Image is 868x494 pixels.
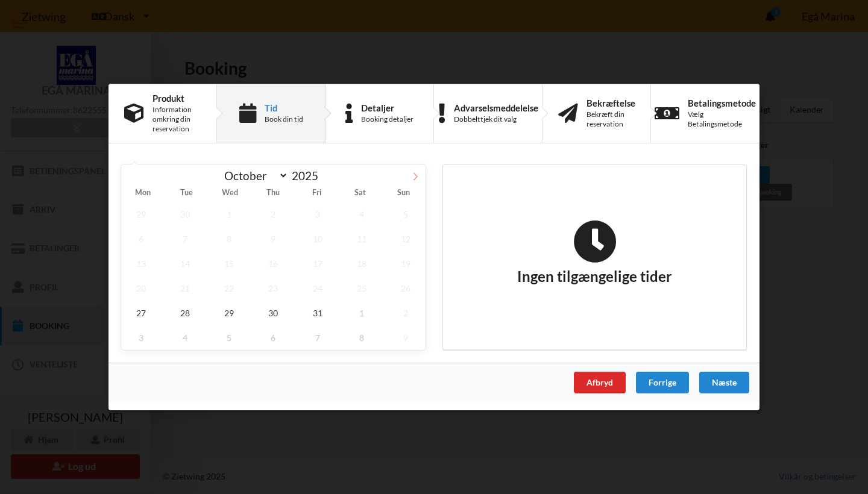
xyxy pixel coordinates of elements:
[254,227,294,251] span: October 9, 2025
[219,168,289,183] select: Month
[121,251,161,276] span: October 13, 2025
[386,325,426,350] span: November 9, 2025
[361,114,414,124] div: Booking detaljer
[254,251,294,276] span: October 16, 2025
[342,301,382,325] span: November 1, 2025
[688,98,756,108] div: Betalingsmetode
[121,190,165,198] span: Mon
[165,190,208,198] span: Tue
[209,251,249,276] span: October 15, 2025
[688,110,756,129] div: Vælg Betalingsmetode
[251,190,295,198] span: Thu
[298,325,338,350] span: November 7, 2025
[386,301,426,325] span: November 2, 2025
[454,103,538,113] div: Advarselsmeddelelse
[587,110,635,129] div: Bekræft din reservation
[295,190,339,198] span: Fri
[298,276,338,301] span: October 24, 2025
[386,227,426,251] span: October 12, 2025
[254,325,294,350] span: November 6, 2025
[298,301,338,325] span: October 31, 2025
[165,301,205,325] span: October 28, 2025
[153,93,201,103] div: Produkt
[454,114,538,124] div: Dobbelttjek dit valg
[342,325,382,350] span: November 8, 2025
[121,325,161,350] span: November 3, 2025
[165,251,205,276] span: October 14, 2025
[165,325,205,350] span: November 4, 2025
[339,190,382,198] span: Sat
[121,227,161,251] span: October 6, 2025
[288,169,328,183] input: Year
[209,202,249,227] span: October 1, 2025
[165,202,205,227] span: September 30, 2025
[121,202,161,227] span: September 29, 2025
[121,301,161,325] span: October 27, 2025
[361,103,414,113] div: Detaljer
[587,98,635,108] div: Bekræftelse
[298,227,338,251] span: October 10, 2025
[209,276,249,301] span: October 22, 2025
[574,372,626,393] div: Afbryd
[342,202,382,227] span: October 4, 2025
[254,276,294,301] span: October 23, 2025
[208,190,251,198] span: Wed
[342,227,382,251] span: October 11, 2025
[209,325,249,350] span: November 5, 2025
[165,276,205,301] span: October 21, 2025
[209,227,249,251] span: October 8, 2025
[153,105,201,134] div: Information omkring din reservation
[386,276,426,301] span: October 26, 2025
[209,301,249,325] span: October 29, 2025
[298,202,338,227] span: October 3, 2025
[165,227,205,251] span: October 7, 2025
[254,301,294,325] span: October 30, 2025
[517,220,672,286] h2: Ingen tilgængelige tider
[254,202,294,227] span: October 2, 2025
[386,251,426,276] span: October 19, 2025
[636,372,689,393] div: Forrige
[265,114,303,124] div: Book din tid
[382,190,426,198] span: Sun
[342,276,382,301] span: October 25, 2025
[699,372,749,393] div: Næste
[265,103,303,113] div: Tid
[386,202,426,227] span: October 5, 2025
[121,276,161,301] span: October 20, 2025
[342,251,382,276] span: October 18, 2025
[298,251,338,276] span: October 17, 2025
